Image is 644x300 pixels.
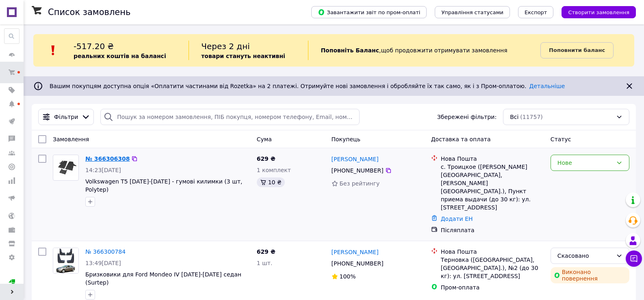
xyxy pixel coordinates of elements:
a: Додати ЕН [441,216,473,222]
b: товари стануть неактивні [201,53,285,59]
span: Управління статусами [441,9,503,15]
span: (11757) [520,114,542,120]
a: Фото товару [53,248,79,274]
div: с. Троицкое ([PERSON_NAME][GEOGRAPHIC_DATA], [PERSON_NAME][GEOGRAPHIC_DATA].), Пункт приема выдач... [441,163,544,212]
span: Доставка та оплата [431,136,491,142]
img: Фото товару [53,248,78,273]
span: Збережені фільтри: [437,113,497,121]
span: Cума [257,136,272,142]
span: Без рейтингу [340,180,380,187]
a: № 366300784 [85,248,126,255]
span: Замовлення [53,136,89,142]
span: 14:23[DATE] [85,167,121,173]
a: Бризковики для Ford Mondeo IV [DATE]-[DATE] седан (Surtep) [85,271,241,286]
div: Нова Пошта [441,248,544,256]
a: № 366306308 [85,155,130,162]
img: :exclamation: [47,44,59,56]
a: Створити замовлення [553,9,636,15]
div: Терновка ([GEOGRAPHIC_DATA], [GEOGRAPHIC_DATA].), №2 (до 30 кг): ул. [STREET_ADDRESS] [441,256,544,280]
button: Чат з покупцем [626,250,642,267]
img: Фото товару [53,159,78,176]
span: Покупець [332,136,360,142]
a: Поповнити баланс [540,42,614,58]
span: Статус [551,136,571,142]
div: Післяплата [441,226,544,234]
span: Експорт [525,9,547,15]
input: Пошук за номером замовлення, ПІБ покупця, номером телефону, Email, номером накладної [100,109,360,125]
a: [PERSON_NAME] [332,155,379,163]
div: Виконано повернення [551,267,629,283]
div: Нове [557,158,613,167]
span: 1 комплект [257,167,291,173]
span: 1 шт. [257,260,273,266]
b: Поповніть Баланс [321,47,379,54]
a: [PERSON_NAME] [332,248,379,256]
button: Експорт [518,6,554,18]
span: [PHONE_NUMBER] [332,167,384,174]
span: 629 ₴ [257,155,275,162]
a: Фото товару [53,155,79,181]
span: Всі [510,113,518,121]
span: [PHONE_NUMBER] [332,260,384,267]
div: Нова Пошта [441,155,544,163]
div: Пром-оплата [441,283,544,291]
div: , щоб продовжити отримувати замовлення [308,41,540,60]
span: 629 ₴ [257,248,275,255]
button: Управління статусами [435,6,510,18]
a: Детальніше [529,83,565,89]
span: Фільтри [54,113,78,121]
span: 100% [340,273,356,280]
b: Поповнити баланс [549,47,605,53]
button: Завантажити звіт по пром-оплаті [311,6,427,18]
span: Створити замовлення [568,9,629,15]
b: реальних коштів на балансі [74,53,166,59]
span: Вашим покупцям доступна опція «Оплатити частинами від Rozetka» на 2 платежі. Отримуйте нові замов... [50,83,565,89]
div: Скасовано [557,251,613,260]
div: 10 ₴ [257,177,285,187]
span: Через 2 дні [201,41,250,51]
span: 13:49[DATE] [85,260,121,266]
a: Volkswagen T5 [DATE]-[DATE] - гумові килимки (3 шт, Polytep) [85,178,243,193]
span: Завантажити звіт по пром-оплаті [318,9,420,16]
span: -517.20 ₴ [74,41,114,51]
button: Створити замовлення [562,6,636,18]
h1: Список замовлень [48,7,130,17]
